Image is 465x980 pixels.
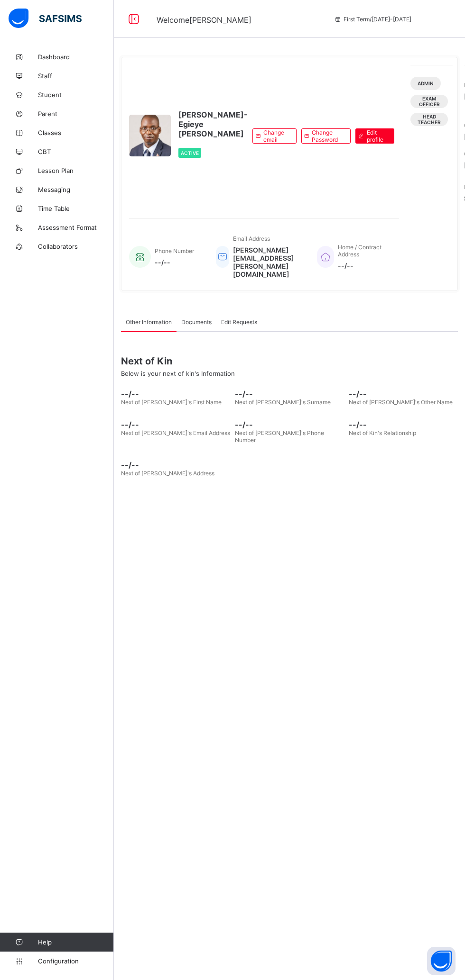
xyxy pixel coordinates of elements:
span: Next of Kin's Relationship [349,429,416,436]
span: Next of [PERSON_NAME]'s Surname [235,399,331,406]
span: Parent [38,110,114,118]
span: Assessment Format [38,224,114,231]
span: Email Address [233,235,270,242]
span: Next of [PERSON_NAME]'s Address [121,470,214,477]
span: Lesson Plan [38,167,114,174]
span: --/-- [155,258,194,266]
span: Exam Officer [418,96,441,107]
button: Open asap [427,947,456,975]
span: CBT [38,148,114,155]
span: --/-- [235,389,344,399]
span: Home / Contract Address [338,244,381,258]
span: Next of [PERSON_NAME]'s Phone Number [235,429,324,444]
span: Next of [PERSON_NAME]'s First Name [121,399,222,406]
span: Below is your next of kin's Information [121,370,235,377]
span: --/-- [235,420,344,429]
span: --/-- [121,389,230,399]
span: --/-- [121,420,230,429]
span: [PERSON_NAME]-Egieye [PERSON_NAME] [178,110,248,138]
span: Edit profile [367,129,387,143]
span: Staff [38,72,114,80]
span: Welcome [PERSON_NAME] [157,15,251,25]
img: safsims [9,9,82,28]
span: Head Teacher [418,114,441,125]
span: Other Information [126,318,172,326]
span: Dashboard [38,53,114,61]
span: Change Password [312,129,343,143]
span: Student [38,91,114,99]
span: Phone Number [155,247,194,254]
span: --/-- [349,389,458,399]
span: --/-- [121,460,230,470]
span: Admin [418,81,434,86]
span: Classes [38,129,114,136]
span: Configuration [38,957,113,965]
span: Active [181,150,199,156]
span: Messaging [38,186,114,193]
span: Change email [263,129,289,143]
span: --/-- [349,420,458,429]
span: Collaborators [38,243,114,250]
span: Next of [PERSON_NAME]'s Other Name [349,399,453,406]
span: --/-- [338,262,390,270]
span: Edit Requests [221,318,257,326]
span: Next of [PERSON_NAME]'s Email Address [121,429,230,436]
span: [PERSON_NAME][EMAIL_ADDRESS][PERSON_NAME][DOMAIN_NAME] [233,246,303,278]
span: Next of Kin [121,355,458,367]
span: Help [38,938,113,946]
span: session/term information [334,16,411,23]
span: Documents [181,318,212,326]
span: Time Table [38,205,114,212]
